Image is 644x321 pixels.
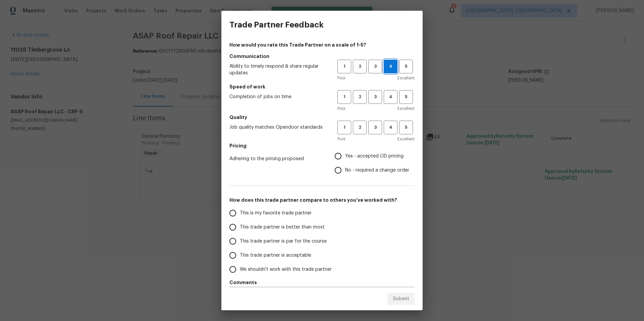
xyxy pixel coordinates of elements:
[384,93,397,101] span: 4
[229,63,327,76] span: Ability to timely respond & share regular updates
[368,60,382,73] button: 3
[337,90,351,104] button: 1
[337,136,345,142] span: Poor
[338,93,351,101] span: 1
[369,63,381,70] span: 3
[229,83,415,90] h5: Speed of work
[338,124,351,131] span: 1
[229,124,327,131] span: Job quality matches Opendoor standards
[368,121,382,134] button: 3
[229,206,415,276] div: How does this trade partner compare to others you’ve worked with?
[229,142,415,149] h5: Pricing
[229,197,415,203] h5: How does this trade partner compare to others you’ve worked with?
[353,121,367,134] button: 2
[337,121,351,134] button: 1
[345,153,404,160] span: Yes - accepted OD pricing
[384,60,397,73] button: 4
[337,105,345,112] span: Poor
[354,124,366,131] span: 2
[335,149,415,177] div: Pricing
[354,63,366,70] span: 2
[397,105,415,112] span: Excellent
[397,75,415,81] span: Excellent
[240,238,327,245] span: This trade partner is par for the course
[399,90,413,104] button: 5
[400,93,412,101] span: 5
[369,124,381,131] span: 3
[345,167,409,174] span: No - required a change order
[240,224,325,231] span: This trade partner is better than most
[384,63,397,70] span: 4
[229,20,324,29] h3: Trade Partner Feedback
[400,124,412,131] span: 5
[229,114,415,121] h5: Quality
[229,53,415,60] h5: Communication
[353,90,367,104] button: 2
[229,42,415,48] h4: How would you rate this Trade Partner on a scale of 1-5?
[369,93,381,101] span: 3
[353,60,367,73] button: 2
[337,60,351,73] button: 1
[399,121,413,134] button: 5
[397,136,415,142] span: Excellent
[240,266,332,273] span: We shouldn't work with this trade partner
[240,252,311,259] span: This trade partner is acceptable
[240,210,312,217] span: This is my favorite trade partner
[384,124,397,131] span: 4
[229,93,327,100] span: Completion of jobs on time
[384,121,397,134] button: 4
[229,279,415,286] h5: Comments
[384,90,397,104] button: 4
[229,155,324,162] span: Adhering to the pricing proposed
[400,63,412,70] span: 5
[338,63,351,70] span: 1
[354,93,366,101] span: 2
[399,60,413,73] button: 5
[368,90,382,104] button: 3
[337,75,345,81] span: Poor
